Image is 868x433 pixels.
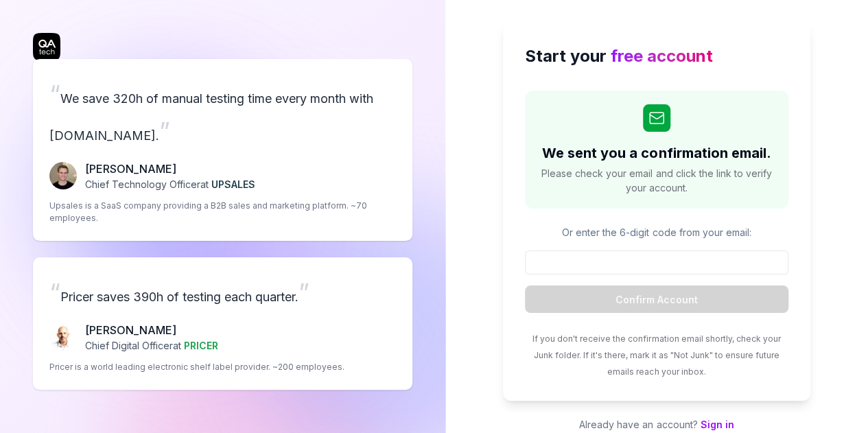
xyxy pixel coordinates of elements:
a: “Pricer saves 390h of testing each quarter.”Chris Chalkitis[PERSON_NAME]Chief Digital Officerat P... [33,257,412,390]
span: Please check your email and click the link to verify your account. [539,166,775,195]
p: We save 320h of manual testing time every month with [DOMAIN_NAME]. [49,75,396,150]
span: UPSALES [211,178,255,190]
button: Confirm Account [525,285,788,313]
p: [PERSON_NAME] [85,322,218,338]
p: Already have an account? [503,417,810,432]
span: If you don't receive the confirmation email shortly, check your Junk folder. If it's there, mark ... [532,333,780,377]
p: Or enter the 6-digit code from your email: [525,225,788,239]
p: Chief Technology Officer at [85,177,255,191]
h2: Start your [525,44,788,69]
span: “ [49,79,60,109]
span: free account [611,46,713,66]
p: [PERSON_NAME] [85,161,255,177]
p: Pricer is a world leading electronic shelf label provider. ~200 employees. [49,361,344,373]
p: Chief Digital Officer at [85,338,218,353]
a: “We save 320h of manual testing time every month with [DOMAIN_NAME].”Fredrik Seidl[PERSON_NAME]Ch... [33,59,412,241]
img: Fredrik Seidl [49,162,77,189]
p: Pricer saves 390h of testing each quarter. [49,274,396,311]
span: ” [298,277,309,307]
img: Chris Chalkitis [49,323,77,351]
span: ” [159,116,170,146]
h2: We sent you a confirmation email. [542,143,771,163]
p: Upsales is a SaaS company providing a B2B sales and marketing platform. ~70 employees. [49,200,396,224]
a: Sign in [700,419,734,430]
span: “ [49,277,60,307]
span: PRICER [184,340,218,351]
